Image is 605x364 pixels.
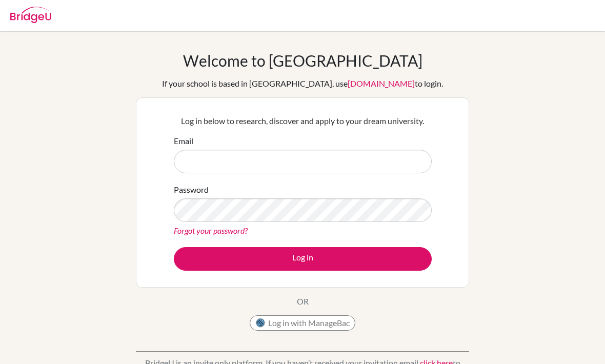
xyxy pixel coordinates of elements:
[174,135,193,147] label: Email
[10,7,51,23] img: Bridge-U
[297,295,309,308] p: OR
[250,315,355,331] button: Log in with ManageBac
[174,226,248,235] a: Forgot your password?
[183,51,422,70] h1: Welcome to [GEOGRAPHIC_DATA]
[174,184,209,196] label: Password
[174,247,432,271] button: Log in
[162,77,443,90] div: If your school is based in [GEOGRAPHIC_DATA], use to login.
[348,78,415,88] a: [DOMAIN_NAME]
[174,115,432,127] p: Log in below to research, discover and apply to your dream university.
